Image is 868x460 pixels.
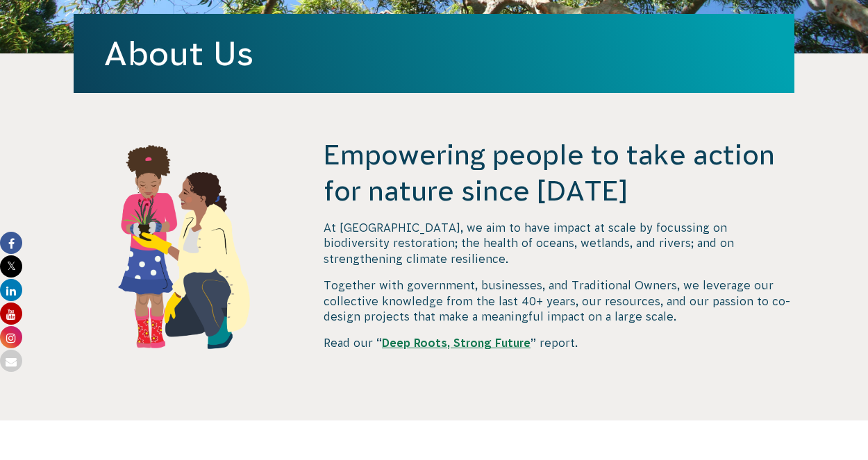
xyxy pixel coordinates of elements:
h4: Empowering people to take action for nature since [DATE] [324,137,794,209]
p: Read our “ ” report. [324,335,794,350]
h1: About Us [104,35,764,72]
p: Together with government, businesses, and Traditional Owners, we leverage our collective knowledg... [324,278,794,324]
p: At [GEOGRAPHIC_DATA], we aim to have impact at scale by focussing on biodiversity restoration; th... [324,220,794,266]
a: Deep Roots, Strong Future [382,337,531,349]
